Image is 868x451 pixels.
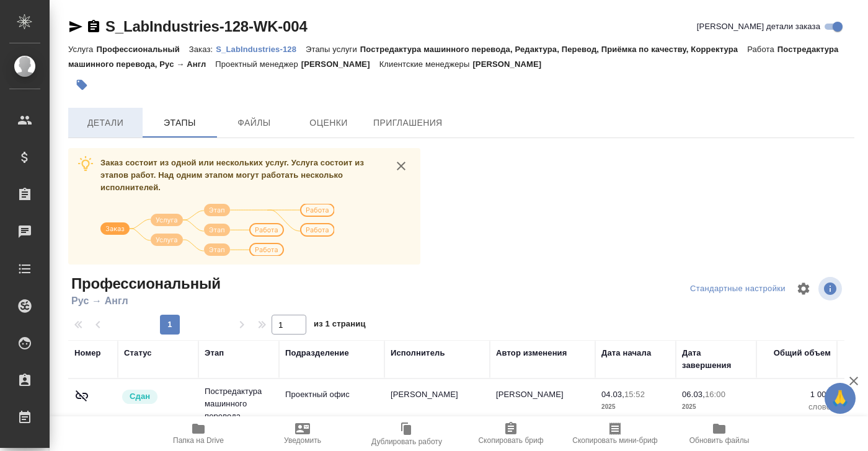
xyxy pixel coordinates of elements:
[86,19,101,34] button: Скопировать ссылку
[705,390,725,399] p: 16:00
[284,436,321,445] span: Уведомить
[825,383,856,414] button: 🙏
[391,347,445,359] div: Исполнитель
[601,390,624,399] p: 04.03,
[215,59,301,69] p: Проектный менеджер
[601,347,651,359] div: Дата начала
[496,347,567,359] div: Автор изменения
[68,274,221,294] span: Профессиональный
[572,436,657,445] span: Скопировать мини-бриф
[472,59,551,69] p: [PERSON_NAME]
[146,416,250,451] button: Папка на Drive
[563,416,667,451] button: Скопировать мини-бриф
[818,277,844,300] span: Посмотреть информацию
[789,274,818,304] span: Настроить таблицу
[189,45,216,54] p: Заказ:
[830,385,851,411] span: 🙏
[667,416,771,451] button: Обновить файлы
[173,436,224,445] span: Папка на Drive
[624,390,645,399] p: 15:52
[224,115,284,131] span: Файлы
[774,347,831,359] div: Общий объем
[301,59,379,69] p: [PERSON_NAME]
[68,45,96,54] p: Услуга
[279,382,384,426] td: Проектный офис
[682,401,750,413] p: 2025
[355,416,459,451] button: Дублировать работу
[314,317,366,335] span: из 1 страниц
[392,157,410,175] button: close
[601,401,670,413] p: 2025
[205,385,273,423] p: Постредактура машинного перевода
[130,390,150,403] p: Сдан
[306,45,360,54] p: Этапы услуги
[373,115,443,131] span: Приглашения
[150,115,210,131] span: Этапы
[763,388,831,401] p: 1 000
[124,347,152,359] div: Статус
[205,347,224,359] div: Этап
[285,347,349,359] div: Подразделение
[96,45,188,54] p: Профессиональный
[250,416,355,451] button: Уведомить
[689,436,750,445] span: Обновить файлы
[379,59,473,69] p: Клиентские менеджеры
[68,19,83,34] button: Скопировать ссылку для ЯМессенджера
[697,20,820,33] span: [PERSON_NAME] детали заказа
[216,43,306,54] a: S_LabIndustries-128
[478,436,543,445] span: Скопировать бриф
[687,279,789,299] div: split button
[74,347,101,359] div: Номер
[68,71,95,99] button: Добавить тэг
[76,115,135,131] span: Детали
[763,401,831,413] p: слово
[682,347,750,372] div: Дата завершения
[747,45,777,54] p: Работа
[459,416,563,451] button: Скопировать бриф
[105,18,308,35] a: S_LabIndustries-128-WK-004
[384,382,490,426] td: [PERSON_NAME]
[371,437,442,446] span: Дублировать работу
[216,45,306,54] p: S_LabIndustries-128
[68,294,221,309] span: Рус → Англ
[299,115,358,131] span: Оценки
[360,45,747,54] p: Постредактура машинного перевода, Редактура, Перевод, Приёмка по качеству, Корректура
[100,158,364,192] span: Заказ состоит из одной или нескольких услуг. Услуга состоит из этапов работ. Над одним этапом мог...
[682,390,705,399] p: 06.03,
[490,382,595,426] td: [PERSON_NAME]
